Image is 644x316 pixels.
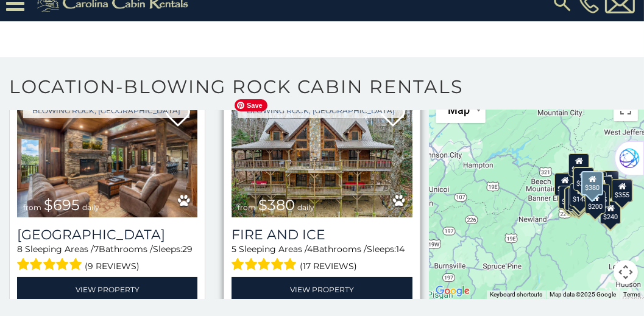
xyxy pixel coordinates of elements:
[232,226,412,243] a: Fire And Ice
[232,97,412,218] img: Fire And Ice
[297,203,314,212] span: daily
[235,99,267,111] span: Save
[612,179,632,202] div: $355
[550,291,616,298] span: Map data ©2025 Google
[559,186,579,209] div: $410
[573,167,594,191] div: $200
[568,153,589,177] div: $320
[258,196,295,214] span: $380
[565,188,586,211] div: $195
[94,244,99,255] span: 7
[17,97,197,218] img: Renaissance Lodge
[17,97,197,218] a: Renaissance Lodge from $695 daily
[232,244,236,255] span: 5
[433,283,473,299] a: Open this area in Google Maps (opens a new window)
[436,97,486,123] button: Change map style
[600,201,621,224] div: $240
[232,97,412,218] a: Fire And Ice from $380 daily
[238,103,404,118] a: Blowing Rock, [GEOGRAPHIC_DATA]
[17,226,197,243] a: [GEOGRAPHIC_DATA]
[612,179,633,202] div: $325
[17,226,197,243] h3: Renaissance Lodge
[182,244,193,255] span: 29
[17,244,23,255] span: 8
[396,244,405,255] span: 14
[585,191,606,214] div: $200
[564,188,585,211] div: $355
[307,244,313,255] span: 4
[82,203,99,212] span: daily
[558,186,579,209] div: $375
[614,260,638,284] button: Map camera controls
[598,170,619,194] div: $930
[17,277,197,302] a: View Property
[23,103,189,118] a: Blowing Rock, [GEOGRAPHIC_DATA]
[85,258,140,274] span: (9 reviews)
[44,196,80,214] span: $695
[448,104,470,116] span: Map
[554,173,575,196] div: $400
[232,277,412,302] a: View Property
[17,243,197,274] div: Sleeping Areas / Bathrooms / Sleeps:
[433,283,473,299] img: Google
[23,203,41,212] span: from
[238,203,256,212] span: from
[300,258,357,274] span: (17 reviews)
[623,291,640,298] a: Terms (opens in new tab)
[581,171,603,195] div: $380
[490,290,542,299] button: Keyboard shortcuts
[232,243,412,274] div: Sleeping Areas / Bathrooms / Sleeps:
[570,183,590,206] div: $145
[568,186,589,209] div: $275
